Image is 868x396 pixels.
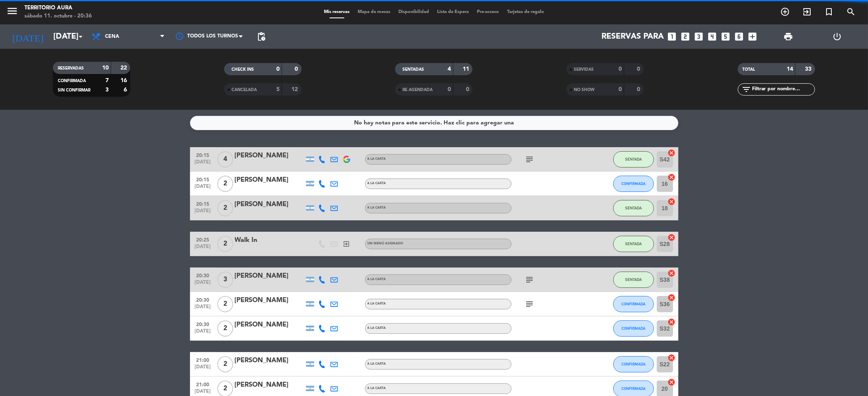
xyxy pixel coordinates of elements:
[668,269,676,277] i: cancel
[102,65,109,71] strong: 10
[232,67,254,72] span: CHECK INS
[613,236,654,252] button: SENTADA
[6,5,18,20] button: menu
[367,242,404,245] span: Sin menú asignado
[235,150,304,161] div: [PERSON_NAME]
[193,304,213,313] span: [DATE]
[734,31,745,42] i: looks_6
[354,10,394,14] span: Mapa de mesas
[193,244,213,253] span: [DATE]
[668,378,676,386] i: cancel
[742,85,752,94] i: filter_list
[367,302,386,305] span: A LA CARTA
[105,34,119,39] span: Cena
[574,88,595,92] span: NO SHOW
[613,200,654,216] button: SENTADA
[367,157,386,161] span: A LA CARTA
[668,294,676,302] i: cancel
[613,272,654,288] button: SENTADA
[235,355,304,366] div: [PERSON_NAME]
[6,5,18,17] i: menu
[235,380,304,390] div: [PERSON_NAME]
[217,200,233,216] span: 2
[787,66,793,72] strong: 14
[343,240,350,248] i: exit_to_app
[846,7,856,17] i: search
[748,31,758,42] i: add_box
[613,296,654,312] button: CONFIRMADA
[613,151,654,168] button: SENTADA
[217,296,233,312] span: 2
[367,362,386,366] span: A LA CARTA
[448,66,451,72] strong: 4
[402,88,433,92] span: RE AGENDADA
[466,87,471,92] strong: 0
[680,31,691,42] i: looks_two
[217,320,233,337] span: 2
[58,88,90,92] span: SIN CONFIRMAR
[525,275,535,285] i: subject
[621,362,645,366] span: CONFIRMADA
[193,355,213,364] span: 21:00
[525,154,535,164] i: subject
[752,85,815,94] input: Filtrar por nombre...
[120,65,129,71] strong: 22
[105,87,109,93] strong: 3
[824,7,834,17] i: turned_in_not
[805,66,813,72] strong: 33
[602,32,664,41] span: Reservas para
[613,320,654,337] button: CONFIRMADA
[6,28,49,46] i: [DATE]
[448,87,451,92] strong: 0
[433,10,473,14] span: Lista de Espera
[193,199,213,208] span: 20:15
[463,66,471,72] strong: 11
[354,118,514,128] div: No hay notas para este servicio. Haz clic para agregar una
[217,151,233,168] span: 4
[367,206,386,209] span: A LA CARTA
[367,387,386,390] span: A LA CARTA
[235,199,304,210] div: [PERSON_NAME]
[193,364,213,374] span: [DATE]
[619,66,622,72] strong: 0
[637,66,642,72] strong: 0
[76,32,85,41] i: arrow_drop_down
[667,31,678,42] i: looks_one
[668,318,676,326] i: cancel
[813,24,862,49] div: LOG OUT
[276,87,280,92] strong: 5
[394,10,433,14] span: Disponibilidad
[24,12,92,20] div: sábado 11. octubre - 20:36
[625,277,642,282] span: SENTADA
[668,198,676,206] i: cancel
[320,10,354,14] span: Mis reservas
[295,66,300,72] strong: 0
[473,10,503,14] span: Pre-acceso
[276,66,280,72] strong: 0
[613,176,654,192] button: CONFIRMADA
[193,235,213,244] span: 20:25
[743,67,755,72] span: TOTAL
[668,173,676,181] i: cancel
[120,78,129,83] strong: 16
[402,67,424,72] span: SENTADAS
[668,149,676,157] i: cancel
[58,66,84,70] span: RESERVADAS
[235,175,304,185] div: [PERSON_NAME]
[367,278,386,281] span: A LA CARTA
[343,156,350,163] img: google-logo.png
[193,329,213,338] span: [DATE]
[625,242,642,246] span: SENTADA
[235,271,304,281] div: [PERSON_NAME]
[124,87,129,93] strong: 6
[193,319,213,329] span: 20:30
[802,7,812,17] i: exit_to_app
[367,182,386,185] span: A LA CARTA
[193,159,213,169] span: [DATE]
[525,299,535,309] i: subject
[621,326,645,331] span: CONFIRMADA
[193,150,213,159] span: 20:15
[193,208,213,218] span: [DATE]
[833,32,842,41] i: power_settings_new
[574,67,594,72] span: SERVIDAS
